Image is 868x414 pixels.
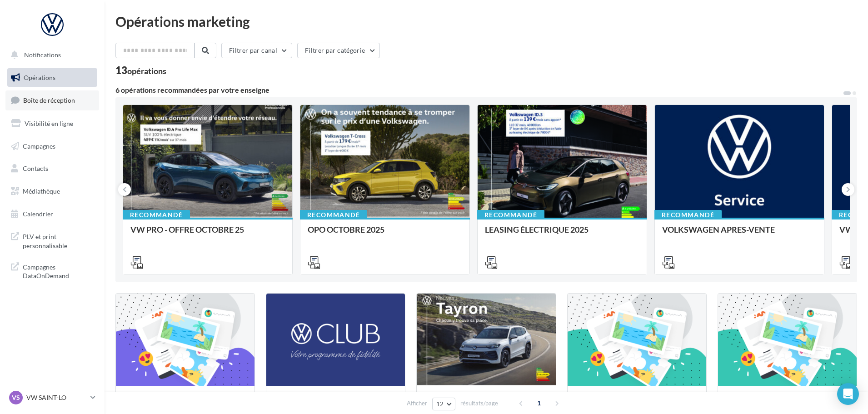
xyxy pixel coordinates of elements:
a: Boîte de réception [5,90,99,110]
div: VOLKSWAGEN APRES-VENTE [662,225,817,243]
div: VW PRO - OFFRE OCTOBRE 25 [130,225,285,243]
div: Opérations marketing [115,15,857,28]
a: VS VW SAINT-LO [7,389,97,406]
span: Opérations [24,74,55,81]
a: PLV et print personnalisable [5,227,99,254]
a: Visibilité en ligne [5,114,99,133]
span: Contacts [23,165,48,172]
button: Filtrer par catégorie [297,43,380,58]
div: Recommandé [300,210,367,220]
span: Campagnes [23,142,55,150]
span: Médiathèque [23,187,60,195]
p: VW SAINT-LO [26,393,87,402]
a: Contacts [5,159,99,178]
span: PLV et print personnalisable [23,230,94,250]
a: Campagnes [5,137,99,156]
span: résultats/page [460,399,498,408]
div: opérations [127,67,166,75]
button: Notifications [5,45,95,65]
button: Filtrer par canal [221,43,292,58]
div: Recommandé [123,210,190,220]
a: Opérations [5,68,99,87]
a: Médiathèque [5,182,99,201]
div: OPO OCTOBRE 2025 [308,225,462,243]
div: Recommandé [477,210,544,220]
span: Notifications [24,51,61,59]
span: Afficher [407,399,427,408]
span: 12 [436,400,444,408]
div: Recommandé [654,210,722,220]
a: Calendrier [5,205,99,224]
span: VS [12,393,20,402]
span: Visibilité en ligne [25,120,73,127]
span: 1 [532,396,546,410]
div: 13 [115,65,166,75]
div: Open Intercom Messenger [837,383,859,405]
div: LEASING ÉLECTRIQUE 2025 [485,225,639,243]
a: Campagnes DataOnDemand [5,257,99,284]
span: Boîte de réception [23,96,75,104]
div: 6 opérations recommandées par votre enseigne [115,86,843,94]
span: Calendrier [23,210,53,218]
button: 12 [432,398,455,410]
span: Campagnes DataOnDemand [23,261,94,280]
